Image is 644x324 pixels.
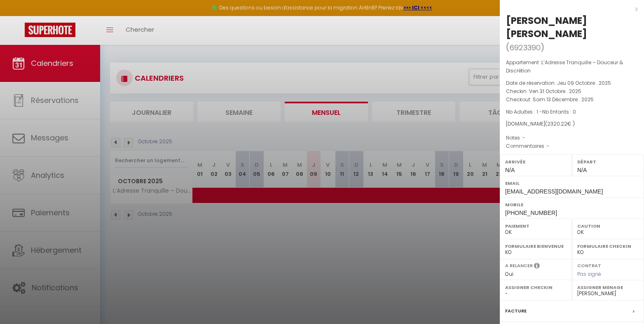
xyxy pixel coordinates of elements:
span: - [547,142,550,149]
p: Appartement : [506,58,638,75]
p: Notes : [506,134,638,142]
span: Ven 31 Octobre . 2025 [529,88,581,95]
span: Sam 13 Décembre . 2025 [533,96,594,103]
span: L’Adresse Tranquille – Douceur & Discrétion [506,59,623,74]
label: Caution [577,222,639,230]
label: Formulaire Bienvenue [505,242,567,250]
label: Mobile [505,200,639,209]
label: Assigner Checkin [505,283,567,291]
span: ( ) [506,42,544,53]
p: Checkin : [506,87,638,96]
span: [EMAIL_ADDRESS][DOMAIN_NAME] [505,188,603,195]
label: Formulaire Checkin [577,242,639,250]
span: - [522,134,525,141]
label: Email [505,179,639,187]
label: Paiement [505,222,567,230]
span: 6923390 [509,42,541,53]
p: Commentaires : [506,142,638,150]
span: [PHONE_NUMBER] [505,210,557,216]
span: Jeu 09 Octobre . 2025 [557,79,611,86]
label: Facture [505,307,527,315]
label: Assigner Menage [577,283,639,291]
i: Sélectionner OUI si vous souhaiter envoyer les séquences de messages post-checkout [534,262,540,271]
span: 2320.22 [547,120,567,127]
div: [DOMAIN_NAME] [506,120,638,128]
label: Arrivée [505,158,567,166]
p: Date de réservation : [506,79,638,87]
p: Checkout : [506,96,638,104]
span: ( € ) [545,120,575,127]
label: Contrat [577,262,601,268]
label: A relancer [505,262,533,269]
span: Pas signé [577,270,601,277]
span: Nb Enfants : 0 [542,108,576,115]
label: Départ [577,158,639,166]
div: [PERSON_NAME] [PERSON_NAME] [506,14,638,40]
span: N/A [505,167,515,173]
span: Nb Adultes : 1 - [506,108,576,115]
div: x [500,4,638,14]
span: N/A [577,167,587,173]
